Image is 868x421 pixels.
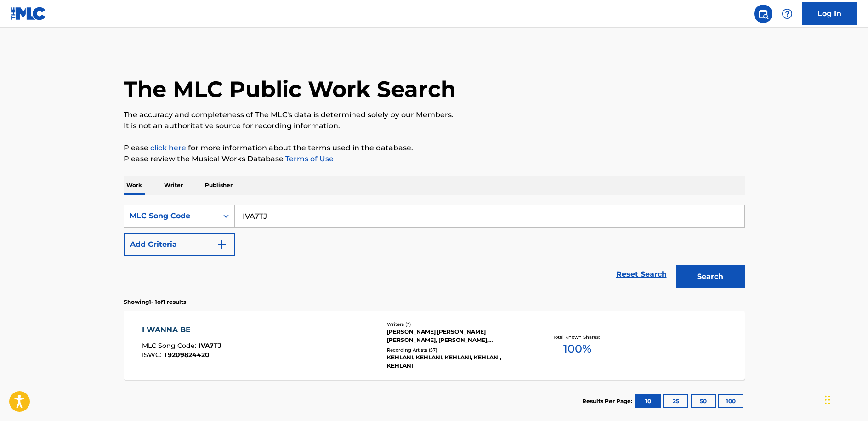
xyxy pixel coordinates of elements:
p: The accuracy and completeness of The MLC's data is determined solely by our Members. [124,109,745,120]
form: Search Form [124,205,745,293]
div: KEHLANI, KEHLANI, KEHLANI, KEHLANI, KEHLANI [387,353,526,370]
button: 25 [663,394,688,408]
div: Help [778,5,796,23]
span: MLC Song Code : [142,341,199,350]
p: Please review the Musical Works Database [124,154,745,165]
button: 10 [635,394,661,408]
p: Please for more information about the terms used in the database. [124,142,745,154]
div: MLC Song Code [130,210,212,222]
img: help [782,8,793,19]
div: Recording Artists ( 57 ) [387,347,526,353]
p: Showing 1 - 1 of 1 results [124,298,186,306]
button: 50 [691,394,716,408]
img: MLC Logo [11,7,46,20]
button: Add Criteria [124,233,235,256]
img: search [758,8,769,19]
iframe: Chat Widget [822,377,868,421]
p: Work [124,176,145,195]
p: It is not an authoritative source for recording information. [124,120,745,131]
p: Total Known Shares: [553,334,602,341]
p: Publisher [202,176,235,195]
p: Results Per Page: [582,397,635,405]
a: Log In [802,2,857,25]
h1: The MLC Public Work Search [124,75,456,103]
a: I WANNA BEMLC Song Code:IVA7TJISWC:T9209824420Writers (7)[PERSON_NAME] [PERSON_NAME] [PERSON_NAME... [124,311,745,380]
div: Writers ( 7 ) [387,321,526,328]
div: I WANNA BE [142,324,221,336]
span: IVA7TJ [199,341,221,350]
div: Drag [825,386,830,414]
button: 100 [718,394,743,408]
span: ISWC : [142,351,164,359]
a: Reset Search [612,264,671,284]
a: Public Search [754,5,772,23]
button: Search [676,265,745,288]
a: click here [150,143,186,152]
p: Writer [161,176,186,195]
img: 9d2ae6d4665cec9f34b9.svg [216,239,227,250]
span: T9209824420 [164,351,210,359]
div: [PERSON_NAME] [PERSON_NAME] [PERSON_NAME], [PERSON_NAME], [PERSON_NAME], [PERSON_NAME], [PERSON_N... [387,328,526,344]
span: 100 % [563,341,591,357]
a: Terms of Use [284,154,334,163]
